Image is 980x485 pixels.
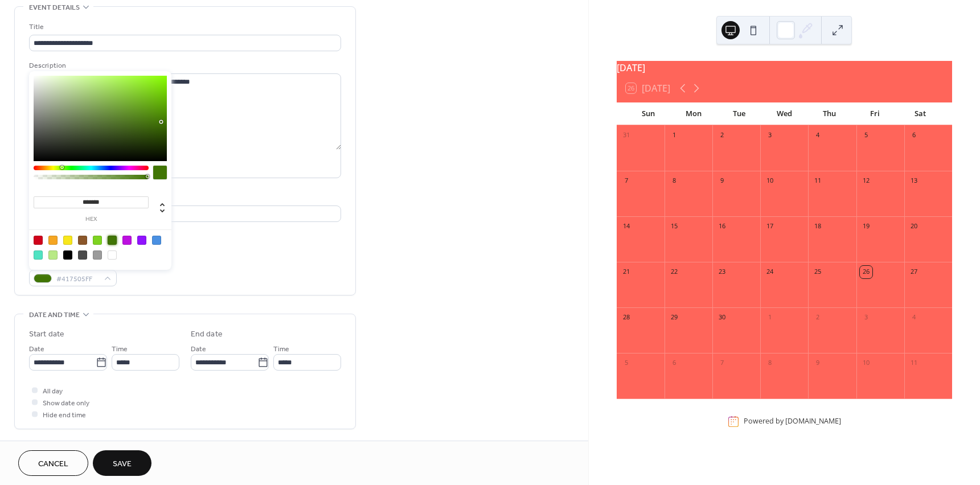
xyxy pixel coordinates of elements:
[716,311,728,324] div: 30
[191,343,206,355] span: Date
[668,129,680,142] div: 1
[807,102,852,125] div: Thu
[137,236,146,245] div: #9013FE
[29,192,339,204] div: Location
[908,266,920,278] div: 27
[29,328,64,340] div: Start date
[108,236,117,245] div: #417505
[860,175,872,187] div: 12
[716,175,728,187] div: 9
[620,311,633,324] div: 28
[668,311,680,324] div: 29
[63,236,72,245] div: #F8E71C
[785,416,841,426] a: [DOMAIN_NAME]
[764,129,776,142] div: 3
[93,450,151,476] button: Save
[908,311,920,324] div: 4
[617,61,952,75] div: [DATE]
[108,250,117,260] div: #FFFFFF
[860,357,872,369] div: 10
[668,220,680,233] div: 15
[668,175,680,187] div: 8
[113,458,132,470] span: Save
[29,2,80,14] span: Event details
[620,129,633,142] div: 31
[668,266,680,278] div: 22
[152,236,161,245] div: #4A90E2
[620,266,633,278] div: 21
[908,175,920,187] div: 13
[811,175,824,187] div: 11
[764,311,776,324] div: 1
[860,311,872,324] div: 3
[29,343,44,355] span: Date
[43,397,89,409] span: Show date only
[273,343,289,355] span: Time
[716,266,728,278] div: 23
[860,220,872,233] div: 19
[626,102,671,125] div: Sun
[63,250,72,260] div: #000000
[897,102,943,125] div: Sat
[43,385,63,397] span: All day
[716,102,762,125] div: Tue
[908,129,920,142] div: 6
[93,250,102,260] div: #9B9B9B
[811,129,824,142] div: 4
[34,250,43,260] div: #50E3C2
[811,357,824,369] div: 9
[29,60,339,72] div: Description
[764,266,776,278] div: 24
[48,250,58,260] div: #B8E986
[764,220,776,233] div: 17
[860,266,872,278] div: 26
[620,220,633,233] div: 14
[78,236,87,245] div: #8B572A
[716,129,728,142] div: 2
[38,458,68,470] span: Cancel
[191,328,223,340] div: End date
[43,409,86,421] span: Hide end time
[620,175,633,187] div: 7
[34,216,149,223] label: hex
[811,266,824,278] div: 25
[860,129,872,142] div: 5
[620,357,633,369] div: 5
[764,175,776,187] div: 10
[852,102,898,125] div: Fri
[764,357,776,369] div: 8
[671,102,716,125] div: Mon
[744,416,841,426] div: Powered by
[811,311,824,324] div: 2
[112,343,128,355] span: Time
[29,21,339,33] div: Title
[908,357,920,369] div: 11
[811,220,824,233] div: 18
[78,250,87,260] div: #4A4A4A
[761,102,807,125] div: Wed
[18,450,88,476] button: Cancel
[56,273,99,285] span: #417505FF
[93,236,102,245] div: #7ED321
[908,220,920,233] div: 20
[29,309,80,321] span: Date and time
[668,357,680,369] div: 6
[122,236,132,245] div: #BD10E0
[716,357,728,369] div: 7
[716,220,728,233] div: 16
[48,236,58,245] div: #F5A623
[34,236,43,245] div: #D0021B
